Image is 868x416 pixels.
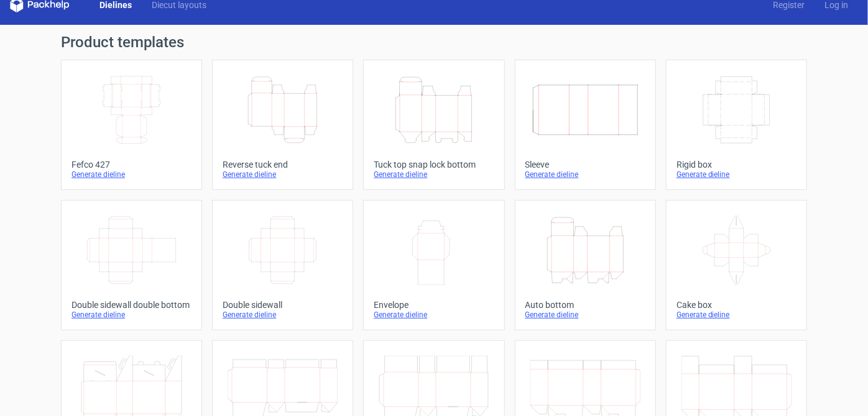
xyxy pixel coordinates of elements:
[223,310,343,320] div: Generate dieline
[363,200,504,330] a: EnvelopeGenerate dieline
[676,170,796,179] div: Generate dieline
[61,60,202,190] a: Fefco 427Generate dieline
[212,60,353,190] a: Reverse tuck endGenerate dieline
[223,160,343,170] div: Reverse tuck end
[374,310,494,320] div: Generate dieline
[223,170,343,179] div: Generate dieline
[515,200,656,330] a: Auto bottomGenerate dieline
[666,200,807,330] a: Cake boxGenerate dieline
[72,170,192,179] div: Generate dieline
[374,300,494,310] div: Envelope
[72,310,192,320] div: Generate dieline
[61,35,807,50] h1: Product templates
[61,200,202,330] a: Double sidewall double bottomGenerate dieline
[515,60,656,190] a: SleeveGenerate dieline
[666,60,807,190] a: Rigid boxGenerate dieline
[72,300,192,310] div: Double sidewall double bottom
[525,310,645,320] div: Generate dieline
[72,160,192,170] div: Fefco 427
[676,300,796,310] div: Cake box
[212,200,353,330] a: Double sidewallGenerate dieline
[374,170,494,179] div: Generate dieline
[363,60,504,190] a: Tuck top snap lock bottomGenerate dieline
[223,300,343,310] div: Double sidewall
[676,160,796,170] div: Rigid box
[374,160,494,170] div: Tuck top snap lock bottom
[676,310,796,320] div: Generate dieline
[525,170,645,179] div: Generate dieline
[525,160,645,170] div: Sleeve
[525,300,645,310] div: Auto bottom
